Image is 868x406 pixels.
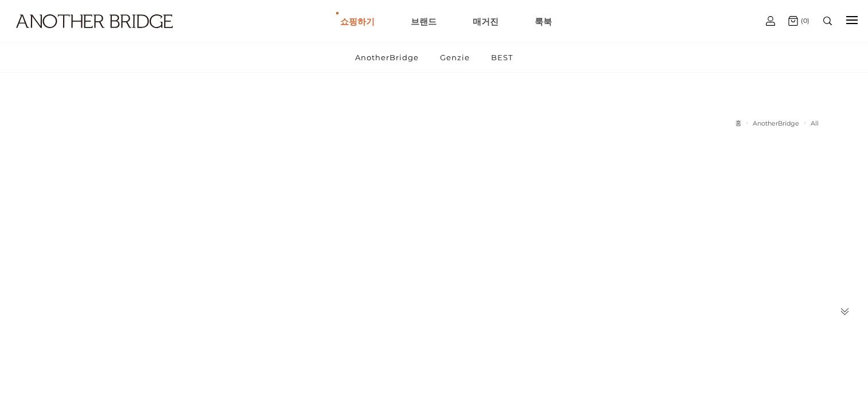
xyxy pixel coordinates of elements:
img: search [823,17,832,25]
a: AnotherBridge [753,119,799,127]
a: AnotherBridge [345,42,429,72]
a: 홈 [735,119,741,127]
a: BEST [481,42,523,72]
a: logo [6,14,136,56]
img: cart [788,16,798,26]
a: 매거진 [473,1,499,42]
img: logo [16,14,173,28]
span: (0) [798,17,809,25]
a: (0) [788,16,809,26]
img: cart [766,16,775,26]
a: 브랜드 [411,1,437,42]
a: Genzie [430,42,480,72]
a: 쇼핑하기 [340,1,375,42]
a: All [811,119,819,127]
a: 룩북 [535,1,552,42]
